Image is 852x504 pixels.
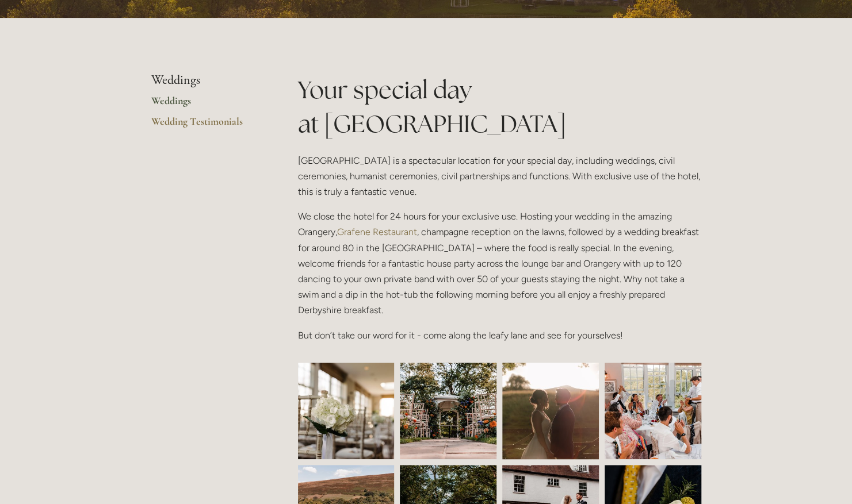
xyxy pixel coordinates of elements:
[502,338,599,483] img: Wedding Couple at Losehill House, with a stunning sunset background of Losehill itself
[151,73,261,88] li: Weddings
[151,115,261,136] a: Wedding Testimonials
[151,94,261,115] a: Weddings
[337,226,417,237] a: Grafene Restaurant
[298,209,701,318] p: We close the hotel for 24 hours for your exclusive use. Hosting your wedding in the amazing Orang...
[376,363,521,459] img: Exclusive-Use Wedding, in the Gazebo at Losehill House
[298,153,701,200] p: [GEOGRAPHIC_DATA] is a spectacular location for your special day, including weddings, civil cerem...
[298,328,701,343] p: But don’t take our word for it - come along the leafy lane and see for yourselves!
[298,73,701,141] h1: Your special day at [GEOGRAPHIC_DATA]
[274,363,419,459] img: Orangery Restaurant Exclusive-Use Wedding
[580,363,725,459] img: Wedding Speeches at Losehill House in the Orangery Restaurant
